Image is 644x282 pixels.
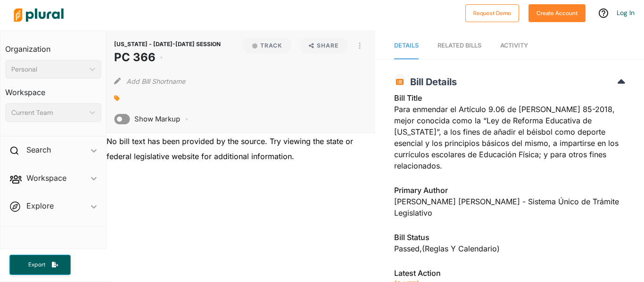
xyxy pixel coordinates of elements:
[528,8,586,17] a: Create Account
[114,91,120,105] div: Add tags
[405,76,457,88] span: Bill Details
[394,92,625,104] h3: Bill Title
[296,38,352,54] button: Share
[394,185,625,196] h3: Primary Author
[500,42,528,49] span: Activity
[114,40,221,48] span: [US_STATE] - [DATE]-[DATE] SESSION
[11,108,86,118] div: Current Team
[394,32,419,59] a: Details
[465,8,519,17] a: Request Demo
[114,49,221,66] h1: PC 366
[438,41,481,50] div: RELATED BILLS
[528,4,586,22] button: Create Account
[22,261,52,269] span: Export
[11,64,86,74] div: Personal
[394,42,419,49] span: Details
[394,243,625,254] div: Passed , ( )
[26,145,51,155] h2: Search
[394,267,625,279] h3: Latest Action
[5,79,101,99] h3: Workspace
[126,73,185,89] button: Add Bill Shortname
[299,38,348,54] button: Share
[394,232,625,243] h3: Bill Status
[394,196,625,218] div: [PERSON_NAME] [PERSON_NAME] - Sistema Único de Trámite Legislativo
[465,4,519,22] button: Request Demo
[617,8,635,17] a: Log In
[394,92,625,177] div: Para enmendar el Artículo 9.06 de [PERSON_NAME] 85-2018, mejor conocida como la “Ley de Reforma E...
[130,114,180,124] span: Show Markup
[9,255,71,275] button: Export
[243,38,292,54] button: Track
[500,32,528,59] a: Activity
[5,35,101,56] h3: Organization
[157,53,165,62] div: Tooltip anchor
[107,134,375,164] div: No bill text has been provided by the source. Try viewing the state or federal legislative websit...
[425,244,497,253] span: Reglas y Calendario
[438,32,481,59] a: RELATED BILLS
[182,115,191,123] div: Tooltip anchor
